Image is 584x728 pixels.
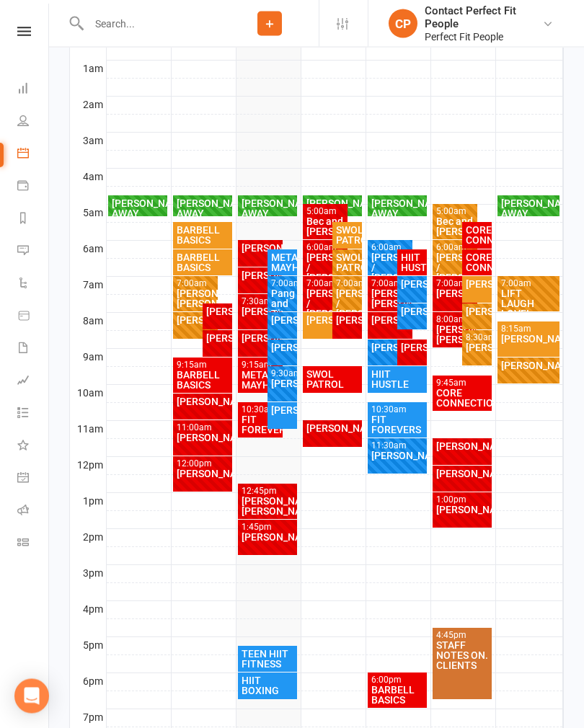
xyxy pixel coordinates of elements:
[112,198,189,220] span: [PERSON_NAME] AWAY
[176,460,230,469] div: 12:00pm
[435,631,490,641] div: 4:45pm
[70,97,106,115] th: 2am
[500,289,557,319] div: LIFT LAUGH LOVE!
[241,406,280,415] div: 10:30am
[400,280,424,290] div: [PERSON_NAME]
[17,365,50,398] a: Assessments
[400,307,424,317] div: [PERSON_NAME]
[17,106,50,138] a: People
[335,280,359,289] div: 7:00am
[17,495,50,528] a: Roll call kiosk mode
[306,424,360,434] div: [PERSON_NAME]
[500,334,557,345] div: [PERSON_NAME]
[241,523,295,533] div: 1:45pm
[465,280,489,290] div: [PERSON_NAME]
[465,334,489,343] div: 8:30am
[177,198,254,220] span: [PERSON_NAME] AWAY
[70,637,106,655] th: 5pm
[241,533,295,543] div: [PERSON_NAME]
[371,406,425,415] div: 10:30am
[371,685,425,706] div: BARBELL BASICS
[435,379,490,389] div: 9:45am
[176,289,216,309] div: [PERSON_NAME]/ [PERSON_NAME]
[70,61,106,79] th: 1am
[17,171,50,203] a: Payments
[70,313,106,331] th: 8am
[306,253,345,283] div: [PERSON_NAME] / [PERSON_NAME]
[70,205,106,223] th: 5am
[205,334,229,344] div: [PERSON_NAME]
[70,709,106,727] th: 7pm
[425,4,542,30] div: Contact Perfect Fit People
[70,457,106,475] th: 12pm
[435,641,490,671] div: STAFF NOTES ON. CLIENTS
[14,679,49,714] div: Open Intercom Messenger
[70,601,106,619] th: 4pm
[176,253,230,273] div: BARBELL BASICS
[371,343,410,353] div: [PERSON_NAME]
[335,253,359,273] div: SWOL PATROL
[241,649,295,670] div: TEEN HIIT FITNESS
[270,280,294,289] div: 7:00am
[70,421,106,439] th: 11am
[306,370,360,390] div: SWOL PATROL
[70,385,106,403] th: 10am
[306,208,345,217] div: 5:00am
[17,203,50,236] a: Reports
[70,277,106,295] th: 7am
[306,244,345,253] div: 6:00am
[176,316,216,326] div: [PERSON_NAME]
[306,280,345,289] div: 7:00am
[241,334,280,344] div: [PERSON_NAME]
[371,451,425,461] div: [PERSON_NAME]
[371,198,448,220] span: [PERSON_NAME] AWAY
[335,226,359,246] div: SWOL PATROL
[17,528,50,560] a: Class kiosk mode
[176,469,230,479] div: [PERSON_NAME]
[371,676,425,685] div: 6:00pm
[241,244,280,254] div: [PERSON_NAME]
[435,325,475,345] div: [PERSON_NAME]/ [PERSON_NAME]
[70,241,106,259] th: 6am
[17,301,50,333] a: Product Sales
[176,280,216,289] div: 7:00am
[176,226,230,246] div: BARBELL BASICS
[241,676,295,696] div: HIIT BOXING
[270,343,294,353] div: [PERSON_NAME]
[335,316,359,326] div: [PERSON_NAME]
[270,316,294,326] div: [PERSON_NAME]
[371,442,425,451] div: 11:30am
[70,529,106,547] th: 2pm
[435,208,475,217] div: 5:00am
[176,424,230,433] div: 11:00am
[17,138,50,171] a: Calendar
[270,370,294,379] div: 9:30am
[70,349,106,367] th: 9am
[465,253,489,273] div: CORE CONNECTION
[17,430,50,463] a: What's New
[70,493,106,511] th: 1pm
[84,14,221,34] input: Search...
[306,217,345,237] div: Bec and [PERSON_NAME]
[371,244,410,253] div: 6:00am
[389,9,417,38] div: CP
[242,198,319,220] span: [PERSON_NAME] AWAY
[176,370,230,391] div: BARBELL BASICS
[371,280,410,289] div: 7:00am
[435,289,475,299] div: [PERSON_NAME]
[500,361,557,371] div: [PERSON_NAME]
[465,343,489,353] div: [PERSON_NAME].
[371,370,425,390] div: HIIT HUSTLE
[17,74,50,106] a: Dashboard
[270,406,294,416] div: [PERSON_NAME]
[371,289,410,309] div: [PERSON_NAME]/ [PERSON_NAME]
[435,469,490,479] div: [PERSON_NAME]
[270,289,294,319] div: Pang and Tita
[435,253,475,283] div: [PERSON_NAME] / [PERSON_NAME]
[70,673,106,691] th: 6pm
[176,433,230,443] div: [PERSON_NAME]
[435,389,490,409] div: CORE CONNECTION
[176,361,230,370] div: 9:15am
[241,370,280,391] div: METABOLIC MAYHEM
[371,316,410,326] div: [PERSON_NAME]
